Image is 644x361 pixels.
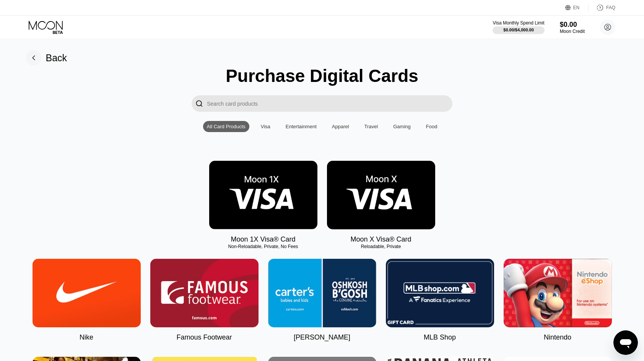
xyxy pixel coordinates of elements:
[589,4,615,11] div: FAQ
[327,244,435,249] div: Reloadable, Private
[80,333,93,341] div: Nike
[613,330,638,355] iframe: Botão para abrir a janela de mensagens, conversa em andamento
[207,124,246,129] div: All Card Products
[192,95,207,112] div: 
[493,20,544,26] div: Visa Monthly Spend Limit
[606,5,615,10] div: FAQ
[207,95,452,112] input: Search card products
[294,333,350,341] div: [PERSON_NAME]
[203,121,249,132] div: All Card Products
[389,121,415,132] div: Gaming
[422,121,441,132] div: Food
[503,28,534,32] div: $0.00 / $4,000.00
[361,121,382,132] div: Travel
[560,21,585,29] div: $0.00
[565,4,589,11] div: EN
[231,235,295,243] div: Moon 1X Visa® Card
[286,124,317,129] div: Entertainment
[493,20,544,34] div: Visa Monthly Spend Limit$0.00/$4,000.00
[560,29,585,34] div: Moon Credit
[560,21,585,34] div: $0.00Moon Credit
[257,121,274,132] div: Visa
[426,124,437,129] div: Food
[176,333,232,341] div: Famous Footwear
[26,50,67,65] div: Back
[544,333,571,341] div: Nintendo
[393,124,411,129] div: Gaming
[209,244,317,249] div: Non-Reloadable, Private, No Fees
[573,5,580,10] div: EN
[350,235,411,243] div: Moon X Visa® Card
[328,121,353,132] div: Apparel
[226,65,418,86] div: Purchase Digital Cards
[261,124,270,129] div: Visa
[424,333,456,341] div: MLB Shop
[195,99,203,108] div: 
[282,121,320,132] div: Entertainment
[46,52,67,64] div: Back
[364,124,378,129] div: Travel
[332,124,349,129] div: Apparel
